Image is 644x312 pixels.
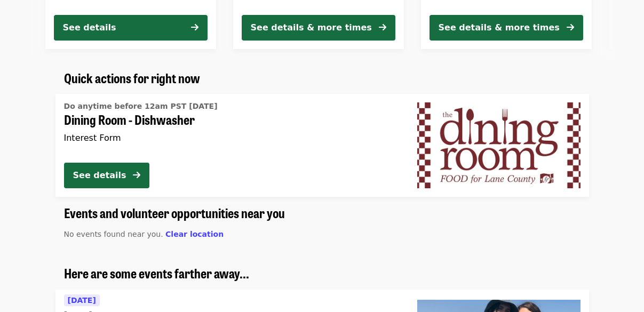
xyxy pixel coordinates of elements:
[64,163,149,188] button: See details
[73,169,126,182] div: See details
[64,68,200,87] span: Quick actions for right now
[430,15,583,41] button: See details & more times
[64,230,163,238] span: No events found near you.
[55,94,589,196] a: See details for "Dining Room - Dishwasher"
[165,230,224,238] span: Clear location
[68,296,96,305] span: [DATE]
[165,229,224,240] button: Clear location
[54,15,208,41] button: See details
[417,102,581,188] img: Dining Room - Dishwasher organized by FOOD For Lane County
[64,112,400,127] span: Dining Room - Dishwasher
[379,22,386,33] i: arrow-right icon
[64,102,218,110] span: Do anytime before 12am PST [DATE]
[191,22,198,33] i: arrow-right icon
[242,15,395,41] button: See details & more times
[64,203,285,222] span: Events and volunteer opportunities near you
[251,21,372,34] div: See details & more times
[64,263,249,282] span: Here are some events farther away...
[63,21,116,34] div: See details
[439,21,560,34] div: See details & more times
[567,22,574,33] i: arrow-right icon
[133,170,140,180] i: arrow-right icon
[64,133,121,143] span: Interest Form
